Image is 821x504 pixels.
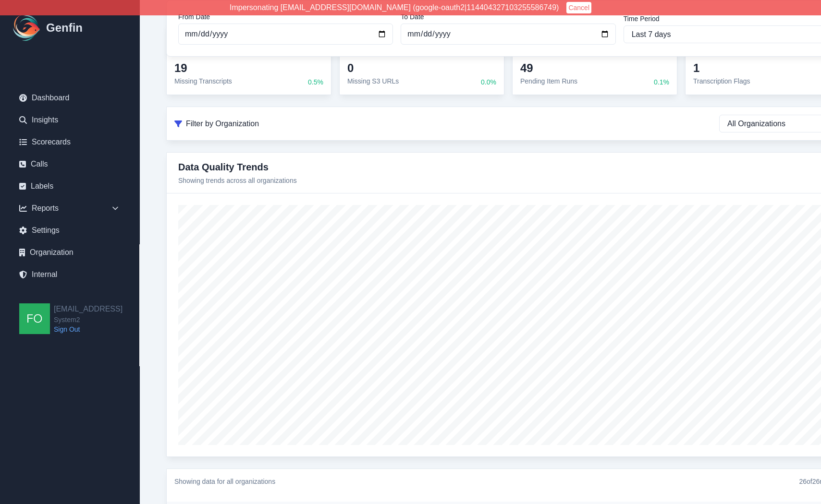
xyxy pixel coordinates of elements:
[12,12,42,43] img: Logo
[12,132,128,152] a: Scorecards
[401,12,615,22] label: To Date
[347,77,399,85] span: Missing S3 URLs
[520,61,577,75] h4: 49
[174,61,232,75] h4: 19
[54,324,123,334] a: Sign Out
[46,20,83,36] h1: Genfin
[54,315,123,324] span: System2
[654,77,669,87] span: 0.1 %
[12,243,128,262] a: Organization
[566,2,591,13] button: Cancel
[12,110,128,130] a: Insights
[693,77,750,85] span: Transcription Flags
[520,77,577,85] span: Pending Item Runs
[12,265,128,284] a: Internal
[693,61,750,75] h4: 1
[308,77,323,87] span: 0.5 %
[481,77,496,87] span: 0.0 %
[174,77,232,85] span: Missing Transcripts
[12,155,128,174] a: Calls
[186,118,259,130] span: Filter by Organization
[178,160,297,174] h3: Data Quality Trends
[12,199,128,218] div: Reports
[12,177,128,196] a: Labels
[178,12,393,22] label: From Date
[19,303,50,334] img: founders@genfin.ai
[178,176,297,185] p: Showing trends across all organizations
[347,61,399,75] h4: 0
[174,477,275,486] div: Showing data for all organizations
[54,303,123,315] h2: [EMAIL_ADDRESS]
[12,88,128,108] a: Dashboard
[12,221,128,240] a: Settings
